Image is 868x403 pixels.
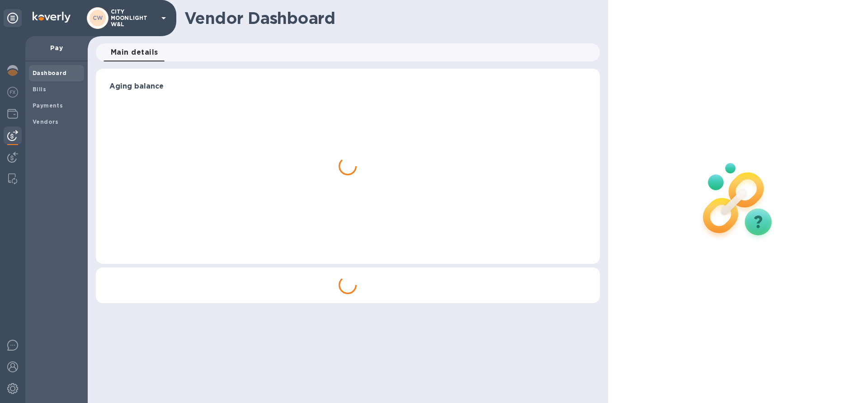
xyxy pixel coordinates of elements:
[109,82,586,91] h3: Aging balance
[33,43,80,52] p: Pay
[93,14,103,21] b: CW
[4,9,22,27] div: Unpin categories
[184,9,594,28] h1: Vendor Dashboard
[33,12,71,23] img: Logo
[33,86,46,93] b: Bills
[111,46,158,59] span: Main details
[33,70,67,76] b: Dashboard
[111,9,156,28] p: CITY MOONLIGHT W&L
[33,102,63,109] b: Payments
[7,87,18,98] img: Foreign exchange
[7,108,18,119] img: Wallets
[33,118,59,125] b: Vendors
